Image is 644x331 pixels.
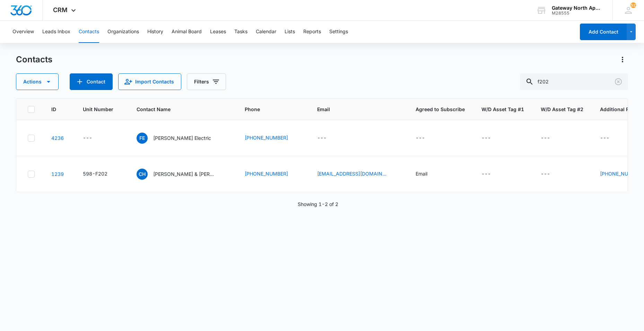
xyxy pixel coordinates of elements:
[245,170,301,178] div: Phone - 9516095890 - Select to Edit Field
[600,134,622,142] div: Additional Phone - - Select to Edit Field
[137,169,228,180] div: Contact Name - Christopher Holmes & Lauryn Holmes - Select to Edit Field
[137,106,218,113] span: Contact Name
[245,106,290,113] span: Phone
[51,106,56,113] span: ID
[153,170,216,178] p: [PERSON_NAME] & [PERSON_NAME]
[147,21,163,43] button: History
[481,134,491,142] div: ---
[245,170,288,177] a: [PHONE_NUMBER]
[16,73,59,90] button: Actions
[481,170,503,178] div: W/D Asset Tag #1 - - Select to Edit Field
[541,170,550,178] div: ---
[317,170,399,178] div: Email - cmegorm250@gmail.com - Select to Edit Field
[541,106,583,113] span: W/D Asset Tag #2
[83,134,92,142] div: ---
[317,134,339,142] div: Email - - Select to Edit Field
[51,135,64,141] a: Navigate to contact details page for Fiske Electric
[416,170,427,177] div: Email
[83,106,120,113] span: Unit Number
[172,21,202,43] button: Animal Board
[303,21,321,43] button: Reports
[234,21,247,43] button: Tasks
[83,134,105,142] div: Unit Number - - Select to Edit Field
[541,134,550,142] div: ---
[137,133,224,144] div: Contact Name - Fiske Electric - Select to Edit Field
[79,21,99,43] button: Contacts
[51,171,64,177] a: Navigate to contact details page for Christopher Holmes & Lauryn Holmes
[12,21,34,43] button: Overview
[187,73,226,90] button: Filters
[210,21,226,43] button: Leases
[416,134,425,142] div: ---
[520,73,628,90] input: Search Contacts
[416,170,440,178] div: Agreed to Subscribe - Email - Select to Edit Field
[541,170,563,178] div: W/D Asset Tag #2 - - Select to Edit Field
[416,106,465,113] span: Agreed to Subscribe
[317,170,386,177] a: [EMAIL_ADDRESS][DOMAIN_NAME]
[137,133,148,144] span: FE
[617,54,628,65] button: Actions
[83,170,107,177] div: 598-F202
[245,134,301,142] div: Phone - 9705672551 - Select to Edit Field
[317,106,389,113] span: Email
[70,73,113,90] button: Add Contact
[600,134,609,142] div: ---
[42,21,70,43] button: Leads Inbox
[118,73,181,90] button: Import Contacts
[16,54,52,65] h1: Contacts
[285,21,295,43] button: Lists
[416,134,437,142] div: Agreed to Subscribe - - Select to Edit Field
[481,170,491,178] div: ---
[298,200,338,208] p: Showing 1-2 of 2
[580,24,627,40] button: Add Contact
[600,170,643,177] a: [PHONE_NUMBER]
[552,5,602,11] div: account name
[317,134,327,142] div: ---
[329,21,348,43] button: Settings
[630,2,636,8] div: notifications count
[613,76,624,87] button: Clear
[107,21,139,43] button: Organizations
[481,106,524,113] span: W/D Asset Tag #1
[630,2,636,8] span: 52
[245,134,288,141] a: [PHONE_NUMBER]
[541,134,563,142] div: W/D Asset Tag #2 - - Select to Edit Field
[83,170,120,178] div: Unit Number - 598-F202 - Select to Edit Field
[552,11,602,16] div: account id
[153,134,211,142] p: [PERSON_NAME] Electric
[53,6,68,14] span: CRM
[137,169,148,180] span: CH
[256,21,276,43] button: Calendar
[481,134,503,142] div: W/D Asset Tag #1 - - Select to Edit Field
